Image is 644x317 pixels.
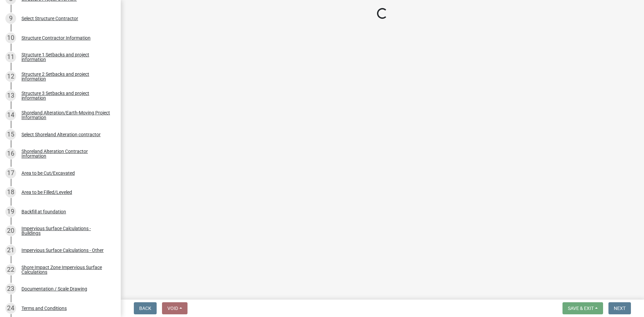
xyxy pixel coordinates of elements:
[21,209,66,214] div: Backfill at foundation
[167,306,178,311] span: Void
[562,302,603,314] button: Save & Exit
[21,52,110,62] div: Structure 1 Setbacks and project information
[5,90,16,101] div: 13
[21,132,101,137] div: Select Shoreland Alteration contractor
[21,36,91,40] div: Structure Contractor Information
[139,306,151,311] span: Back
[5,52,16,62] div: 11
[134,302,157,314] button: Back
[21,286,87,291] div: Documentation / Scale Drawing
[5,13,16,24] div: 9
[21,72,110,81] div: Structure 2 Setbacks and project information
[21,149,110,158] div: Shoreland Alteration Contractor Information
[5,245,16,256] div: 21
[5,71,16,82] div: 12
[5,129,16,140] div: 15
[21,190,72,195] div: Area to be Filled/Leveled
[5,187,16,198] div: 18
[5,206,16,217] div: 19
[5,33,16,43] div: 10
[5,148,16,159] div: 16
[21,110,110,120] div: Shoreland Alteration/Earth-Moving Project Information
[21,265,110,274] div: Shore Impact Zone Impervious Surface Calculations
[5,303,16,314] div: 24
[614,306,626,311] span: Next
[21,16,78,21] div: Select Structure Contractor
[21,226,110,235] div: Impervious Surface Calculations - Buildings
[21,306,67,311] div: Terms and Conditions
[5,110,16,120] div: 14
[21,171,75,175] div: Area to be Cut/Excavated
[608,302,631,314] button: Next
[5,283,16,294] div: 23
[5,264,16,275] div: 22
[21,248,104,253] div: Impervious Surface Calculations - Other
[21,91,110,100] div: Structure 3 Setbacks and project information
[5,225,16,236] div: 20
[162,302,187,314] button: Void
[5,168,16,178] div: 17
[568,306,594,311] span: Save & Exit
